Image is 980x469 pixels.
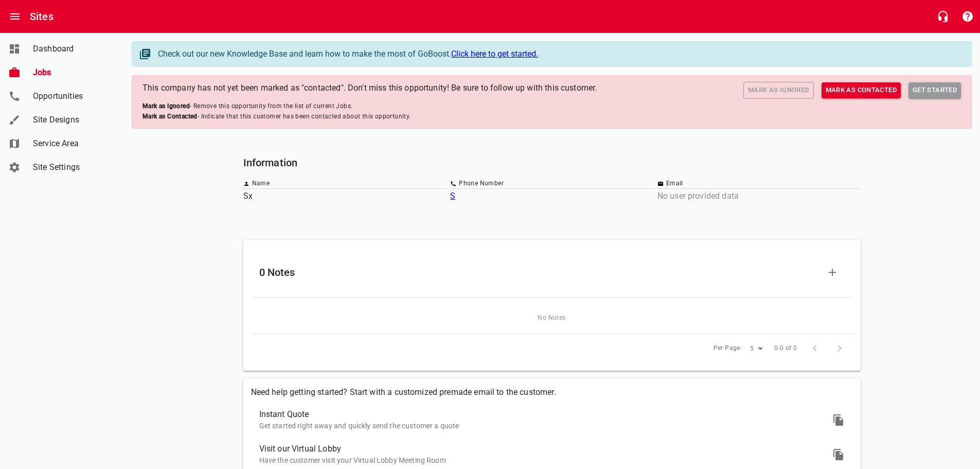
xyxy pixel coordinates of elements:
[748,84,809,96] span: Mark as Ignored
[826,442,851,467] button: Copy email message to clipboard
[158,48,961,60] div: Check out our new Knowledge Base and learn how to make the most of GoBoost.
[33,90,111,102] span: Opportunities
[142,113,198,120] b: Mark as Contacted
[33,114,111,126] span: Site Designs
[714,343,742,354] span: Per Page:
[913,84,957,96] span: Get Started
[774,343,797,354] span: 0-0 of 0
[451,49,538,59] a: Click here to get started.
[743,82,814,99] button: Mark as Ignored
[33,137,111,150] span: Service Area
[657,191,739,201] span: No user provided data
[261,313,843,323] span: No Notes
[33,66,111,79] span: Jobs
[33,43,111,55] span: Dashboard
[822,82,901,98] button: Mark as Contacted
[259,408,828,421] span: Instant Quote
[252,179,270,189] span: Name
[908,82,961,98] a: Get Started
[142,112,411,122] span: - Indicate that this customer has been contacted about this opportunity.
[459,179,504,189] span: Phone Number
[3,4,27,29] button: Open drawer
[243,190,447,202] p: Sx
[450,191,455,201] a: S
[931,4,955,29] button: Live Chat
[33,161,111,173] span: Site Settings
[826,408,851,432] button: Copy email message to clipboard
[820,260,845,285] button: Add Note
[251,386,853,398] p: Need help getting started? Start with a customized premade email to the customer.
[955,4,980,29] button: Support Portal
[746,342,767,356] div: 5
[142,102,190,110] b: Mark as Ignored
[259,264,820,281] h6: 0 Notes
[251,403,853,437] a: Instant QuoteGet started right away and quickly send the customer a quote
[666,179,683,189] span: Email
[259,443,828,455] span: Visit our Virtual Lobby
[259,455,828,466] p: Have the customer visit your Virtual Lobby Meeting Room
[30,8,54,25] h6: Sites
[826,84,897,96] span: Mark as Contacted
[142,82,597,99] p: This company has not yet been marked as "contacted". Don't miss this opportunity! Be sure to foll...
[243,154,861,171] h6: Information
[142,101,411,112] span: - Remove this opportunity from the list of current Jobs.
[259,421,828,431] p: Get started right away and quickly send the customer a quote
